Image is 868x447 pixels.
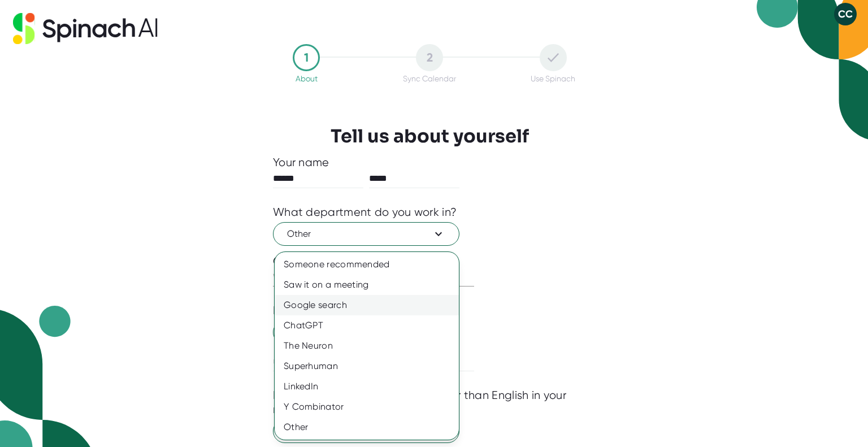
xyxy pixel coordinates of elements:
div: Google search [275,295,459,315]
div: ChatGPT [275,315,459,336]
div: LinkedIn [275,376,459,397]
div: Superhuman [275,356,459,376]
div: Y Combinator [275,397,459,417]
div: Someone recommended [275,254,459,275]
div: Other [275,417,459,437]
div: Saw it on a meeting [275,275,459,295]
div: The Neuron [275,336,459,356]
